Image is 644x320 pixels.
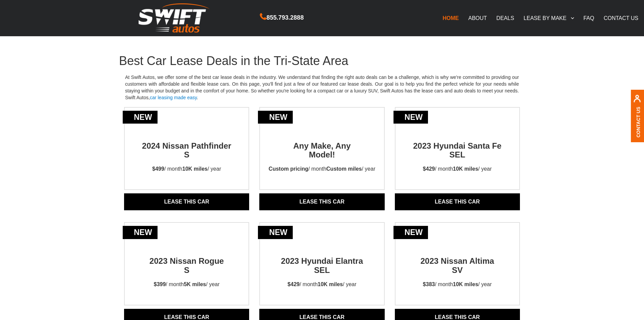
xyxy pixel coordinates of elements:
[288,281,300,287] strong: $429
[410,244,505,275] h2: 2023 Nissan Altima SV
[453,166,478,172] strong: 10K miles
[182,166,208,172] strong: 10K miles
[519,11,579,25] a: LEASE BY MAKE
[258,226,293,239] div: new
[139,3,210,33] img: Swift Autos
[258,111,293,124] div: new
[123,226,158,239] div: new
[269,166,308,172] strong: Custom pricing
[438,11,463,25] a: HOME
[633,94,641,106] img: contact us, iconuser
[148,275,226,295] p: / month / year
[154,281,166,287] strong: $399
[396,244,519,295] a: new2023 Nissan AltimaSV$383/ month10K miles/ year
[410,129,505,159] h2: 2023 Hyundai Santa Fe SEL
[274,244,369,275] h2: 2023 Hyundai Elantra SEL
[274,129,369,159] h2: Any Make, Any Model!
[260,15,304,21] a: 855.793.2888
[124,193,249,210] a: Lease THIS CAR
[152,166,164,172] strong: $499
[125,129,248,179] a: new2024 Nissan Pathfinder S$499/ month10K miles/ year
[579,11,599,25] a: FAQ
[599,11,643,25] a: CONTACT US
[119,54,525,68] h1: Best Car Lease Deals in the Tri-State Area
[395,193,520,210] a: Lease THIS CAR
[417,159,498,179] p: / month / year
[259,193,384,210] a: Lease THIS CAR
[150,95,197,100] a: car leasing made easy
[423,281,435,287] strong: $383
[417,275,498,295] p: / month / year
[263,159,382,179] p: / month / year
[260,244,384,295] a: new2023 Hyundai Elantra SEL$429/ month10K miles/ year
[396,129,519,179] a: new2023 Hyundai Santa Fe SEL$429/ month10K miles/ year
[119,68,525,107] p: At Swift Autos, we offer some of the best car lease deals in the industry. We understand that fin...
[139,129,234,159] h2: 2024 Nissan Pathfinder S
[636,106,641,137] a: Contact Us
[266,13,304,23] span: 855.793.2888
[125,244,248,295] a: new2023 Nissan RogueS$399/ month5K miles/ year
[184,281,206,287] strong: 5K miles
[393,111,428,124] div: new
[282,275,363,295] p: / month / year
[139,244,234,275] h2: 2023 Nissan Rogue S
[393,226,428,239] div: new
[463,11,492,25] a: ABOUT
[423,166,435,172] strong: $429
[318,281,343,287] strong: 10K miles
[260,129,384,179] a: newAny Make, AnyModel!Custom pricing/ monthCustom miles/ year
[453,281,478,287] strong: 10K miles
[326,166,362,172] strong: Custom miles
[492,11,519,25] a: DEALS
[123,111,158,124] div: new
[146,159,227,179] p: / month / year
